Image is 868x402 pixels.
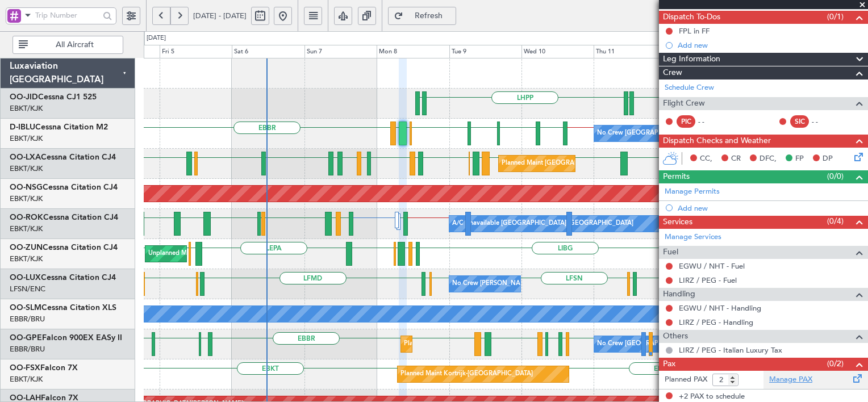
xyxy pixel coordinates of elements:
a: OO-GPEFalcon 900EX EASy II [10,334,122,342]
a: Manage Permits [665,186,720,198]
a: OO-LXACessna Citation CJ4 [10,153,116,161]
span: Leg Information [663,53,720,66]
a: Schedule Crew [665,82,714,94]
span: OO-LXA [10,153,41,161]
div: Planned Maint [GEOGRAPHIC_DATA] ([GEOGRAPHIC_DATA] National) [502,155,707,172]
span: All Aircraft [30,41,119,49]
span: DFC, [759,153,777,165]
span: Fuel [663,246,678,259]
span: OO-ROK [10,213,43,221]
span: OO-LUX [10,274,41,282]
span: (0/0) [827,170,844,182]
span: Dispatch To-Dos [663,11,720,24]
div: A/C Unavailable [GEOGRAPHIC_DATA]-[GEOGRAPHIC_DATA] [452,215,633,232]
div: Sun 7 [304,45,377,58]
a: LIRZ / PEG - Fuel [679,275,737,285]
a: EGWU / NHT - Fuel [679,261,745,271]
span: Permits [663,170,690,183]
div: Tue 9 [449,45,521,58]
div: Mon 8 [377,45,449,58]
a: Manage PAX [769,374,812,386]
div: Fri 5 [160,45,232,58]
span: DP [823,153,833,165]
a: OO-ROKCessna Citation CJ4 [10,213,118,221]
a: OO-LAHFalcon 7X [10,394,78,402]
span: Pax [663,358,675,371]
span: OO-LAH [10,394,41,402]
div: - - [698,116,724,127]
a: EBKT/KJK [10,194,43,204]
button: Refresh [388,7,456,25]
a: OO-SLMCessna Citation XLS [10,304,116,312]
span: Others [663,330,688,343]
span: [DATE] - [DATE] [193,11,247,21]
a: EBKT/KJK [10,103,43,114]
span: Services [663,216,692,229]
a: LIRZ / PEG - Handling [679,317,753,327]
span: Refresh [406,12,452,20]
span: OO-GPE [10,334,42,342]
div: Add new [678,40,862,50]
a: OO-ZUNCessna Citation CJ4 [10,244,118,252]
a: OO-NSGCessna Citation CJ4 [10,183,118,191]
span: CR [731,153,741,165]
span: D-IBLU [10,123,35,131]
a: OO-FSXFalcon 7X [10,364,78,372]
a: EBKT/KJK [10,164,43,174]
div: Thu 11 [594,45,666,58]
span: Handling [663,288,695,301]
a: EBKT/KJK [10,374,43,384]
span: (0/4) [827,215,844,227]
span: (0/2) [827,358,844,370]
a: Manage Services [665,232,721,243]
input: Trip Number [35,7,99,24]
div: No Crew [GEOGRAPHIC_DATA] ([GEOGRAPHIC_DATA] National) [597,125,787,142]
a: OO-JIDCessna CJ1 525 [10,93,97,101]
span: OO-SLM [10,304,41,312]
a: EGWU / NHT - Handling [679,303,761,313]
div: No Crew [PERSON_NAME] ([PERSON_NAME]) [452,275,589,292]
span: OO-FSX [10,364,40,372]
div: PIC [677,115,695,128]
span: Dispatch Checks and Weather [663,135,771,148]
span: OO-NSG [10,183,43,191]
div: Add new [678,203,862,213]
a: D-IBLUCessna Citation M2 [10,123,108,131]
div: Unplanned Maint [GEOGRAPHIC_DATA] ([GEOGRAPHIC_DATA]) [148,245,335,262]
span: FP [795,153,804,165]
label: Planned PAX [665,374,707,386]
div: FPL in FF [679,26,710,36]
span: OO-ZUN [10,244,43,252]
div: [DATE] [147,33,166,43]
span: CC, [700,153,712,165]
span: Crew [663,66,682,79]
span: OO-JID [10,93,38,101]
div: Wed 10 [521,45,594,58]
a: LFSN/ENC [10,284,45,294]
div: Planned Maint [GEOGRAPHIC_DATA] ([GEOGRAPHIC_DATA] National) [404,336,610,353]
a: EBKT/KJK [10,133,43,144]
a: EBBR/BRU [10,314,45,324]
a: LIRZ / PEG - Italian Luxury Tax [679,345,782,355]
div: No Crew [GEOGRAPHIC_DATA] ([GEOGRAPHIC_DATA] National) [597,336,787,353]
button: All Aircraft [12,36,123,54]
div: Planned Maint Kortrijk-[GEOGRAPHIC_DATA] [400,366,533,383]
a: EBKT/KJK [10,224,43,234]
div: SIC [790,115,809,128]
span: (0/1) [827,11,844,23]
a: EBKT/KJK [10,254,43,264]
div: Sat 6 [232,45,304,58]
a: EBBR/BRU [10,344,45,354]
div: - - [812,116,837,127]
span: Flight Crew [663,97,705,110]
a: OO-LUXCessna Citation CJ4 [10,274,116,282]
